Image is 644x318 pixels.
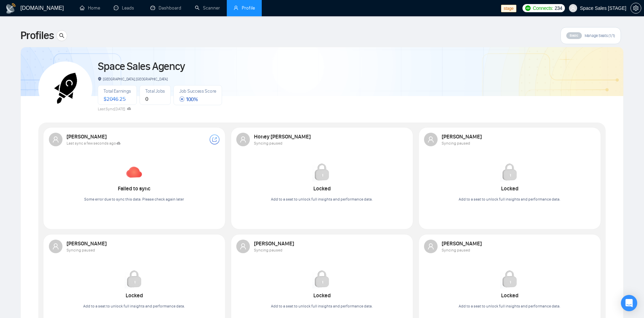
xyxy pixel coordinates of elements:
img: Locked [125,269,144,288]
span: 100 % [179,96,198,102]
span: Add to a seat to unlock full insights and performance data. [459,197,560,202]
a: Space Sales Agency [98,60,184,73]
span: Profile [242,5,255,11]
strong: Failed to sync [118,185,150,192]
span: Total Earnings [104,88,131,94]
span: Profiles [20,27,54,44]
strong: Honey [PERSON_NAME] [254,133,312,140]
span: user [427,243,434,250]
span: Basic [570,33,578,38]
a: searchScanner [195,5,220,11]
span: Add to a seat to unlock full insights and performance data. [271,304,373,308]
span: Syncing paused [67,248,95,252]
span: Add to a seat to unlock full insights and performance data. [83,304,185,308]
span: Syncing paused [442,248,470,252]
div: Open Intercom Messenger [621,295,637,311]
strong: [PERSON_NAME] [442,240,483,247]
img: Space Sales Agency [42,64,89,112]
img: Locked [312,269,331,288]
span: Syncing paused [254,141,282,146]
span: Last sync a few seconds ago [67,141,121,146]
a: setting [630,5,641,11]
span: user [571,6,575,11]
span: stage [501,5,516,12]
img: Failed to sync [125,163,144,182]
span: Manage Seats (1/1) [585,33,615,38]
img: logo [5,3,16,14]
strong: [PERSON_NAME] [67,240,108,247]
span: Some error due to sync this data. Please check again later [84,197,184,202]
strong: [PERSON_NAME] [442,133,483,140]
span: environment [98,77,102,81]
button: setting [630,3,641,14]
strong: [PERSON_NAME] [254,240,295,247]
strong: Locked [313,292,331,299]
span: 0 [145,96,148,102]
span: user [427,136,434,143]
span: Syncing paused [442,141,470,146]
span: [GEOGRAPHIC_DATA], [GEOGRAPHIC_DATA] [98,77,168,81]
strong: Locked [126,292,143,299]
span: Add to a seat to unlock full insights and performance data. [271,197,373,202]
span: Total Jobs [145,88,165,94]
span: 234 [555,4,562,12]
span: user [240,136,246,143]
img: Locked [500,163,519,182]
span: user [240,243,246,250]
span: user [52,243,59,250]
strong: [PERSON_NAME] [67,133,108,140]
strong: Locked [501,292,518,299]
span: $ 2046.25 [104,96,126,102]
strong: Locked [501,185,518,192]
span: Add to a seat to unlock full insights and performance data. [459,304,560,308]
img: Locked [312,163,331,182]
strong: Locked [313,185,331,192]
img: upwork-logo.png [525,5,531,11]
img: Locked [500,269,519,288]
span: Last Sync [DATE] [98,107,131,111]
a: messageLeads [114,5,137,11]
span: user [52,136,59,143]
span: Job Success Score [179,88,216,94]
span: Connects: [533,4,553,12]
span: user [234,5,238,10]
a: dashboardDashboard [150,5,181,11]
span: Syncing paused [254,248,282,252]
span: search [57,33,67,38]
button: search [56,30,67,41]
span: setting [631,5,641,11]
a: homeHome [80,5,100,11]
